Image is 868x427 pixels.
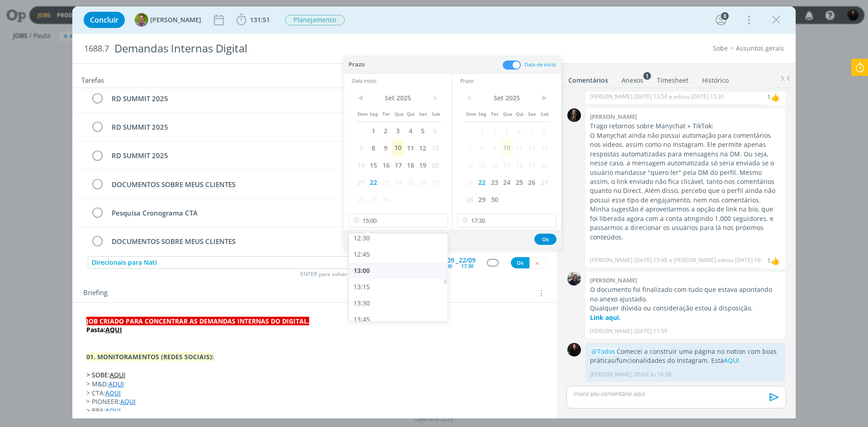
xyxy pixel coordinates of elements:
span: 11 [513,139,525,156]
span: 29 [476,191,488,208]
span: 17 [500,156,513,174]
span: 10 [500,139,513,156]
a: Sobe [713,44,728,52]
button: Concluir [84,12,125,28]
span: 28 [355,191,367,208]
a: Link aqui. [590,313,621,322]
span: 27 [429,174,441,191]
span: Tarefas [81,74,104,84]
div: 17:30 [461,263,473,268]
p: Qualquer dúvida ou consideração estou à disposição. [590,304,781,313]
a: Comentários [568,72,609,85]
img: T [135,13,148,27]
div: 13:45 [349,311,450,328]
span: 21 [355,174,367,191]
a: Timesheet [656,72,689,85]
div: dialog [72,6,796,418]
span: 6 [429,122,441,139]
img: S [567,343,581,357]
button: T[PERSON_NAME] [135,13,201,27]
span: Seg [476,105,488,122]
div: Prazo [460,77,561,84]
span: Dom [355,105,367,122]
span: Sab [538,105,550,122]
span: Sex [525,105,538,122]
a: AQUI [105,389,121,397]
span: 4 [404,122,416,139]
div: Demandas Internas Digital [111,38,489,60]
span: 14 [355,156,367,174]
span: -- [455,258,458,267]
p: O Manychat ainda não possui automação para comentários nos vídeos, assim como no Instagram. Ele p... [590,131,781,205]
div: Mayara Peruzzo [771,92,780,103]
span: 26 [416,174,429,191]
span: Set 2025 [367,91,429,105]
span: 15 [367,156,379,174]
span: > [538,91,550,105]
span: 19 [525,156,538,174]
button: 131:51 [234,13,272,27]
span: Qua [500,105,513,122]
span: 17 [392,156,404,174]
span: Data de início [524,61,557,68]
span: 21 [463,174,476,191]
p: [PERSON_NAME] [590,371,632,379]
span: 1 [367,122,379,139]
div: 22/09 [459,257,476,263]
span: Dom [463,105,476,122]
span: 4 [513,122,525,139]
a: Histórico [702,72,729,85]
p: [PERSON_NAME] [590,327,632,335]
span: > [429,91,441,105]
span: 3 [392,122,404,139]
strong: 01. MONITORAMENTOS (REDES SOCIAIS): [86,352,214,361]
span: 22 [367,174,379,191]
span: 3 [500,122,513,139]
span: 22 [476,174,488,191]
span: 8 [476,139,488,156]
span: 5 [416,122,429,139]
div: 8 [721,12,729,20]
span: Ter [380,105,392,122]
span: [PERSON_NAME] [150,17,201,23]
div: Data Início [351,77,452,84]
span: 7 [463,139,476,156]
span: 9 [488,139,500,156]
span: Set 2025 [476,91,538,105]
img: N [567,108,581,122]
span: 1688.7 [84,44,109,54]
span: 18 [404,156,416,174]
span: 18 [513,156,525,174]
span: 24 [392,174,404,191]
button: Ok [534,234,557,245]
a: AQUI [105,406,121,415]
sup: 1 [643,72,651,80]
span: 16 [380,156,392,174]
span: [DATE] 16:05 [735,256,768,264]
span: 8 [367,139,379,156]
img: M [567,272,581,286]
div: DOCUMENTOS SOBRE MEUS CLIENTES [108,236,423,247]
button: Planejamento [284,14,345,26]
span: 30 [380,191,392,208]
span: Sab [429,105,441,122]
div: Pesquisa Cronograma CTA [108,207,423,219]
div: 1 [767,256,771,265]
p: Trago retornos sobre Manychat + TikTok: [590,122,781,131]
span: 12 [525,139,538,156]
span: 131:51 [250,15,270,24]
span: 30 [488,191,500,208]
span: Qui [513,105,525,122]
div: 13:30 [349,295,450,311]
span: 23 [488,174,500,191]
div: RD SUMMIT 2025 [108,122,423,133]
a: AQUI [120,397,136,406]
span: 27 [538,174,550,191]
strong: JOB CRIADO PARA CONCENTRAR AS DEMANDAS INTERNAS DO DIGITAL. [86,317,309,325]
span: [DATE] 15:31 [691,93,724,101]
span: 23 [380,174,392,191]
span: 12 [416,139,429,156]
span: 25 [404,174,416,191]
p: O documento foi finalizado com tudo que estava apontando no anexo ajustado. [590,285,781,304]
